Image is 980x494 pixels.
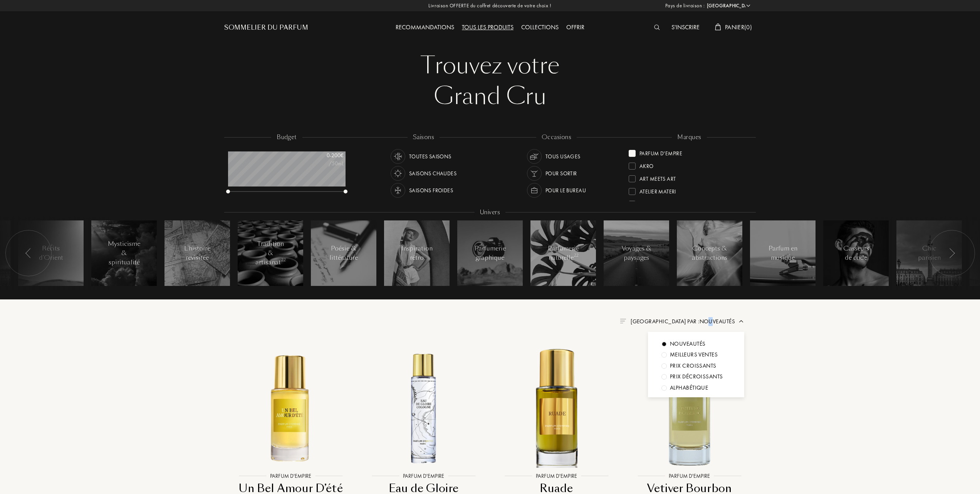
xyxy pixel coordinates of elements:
div: Parfumerie naturelle [547,244,580,262]
img: arrow.png [738,318,744,324]
a: Offrir [562,23,588,31]
div: Toutes saisons [409,149,451,164]
div: Recommandations [392,23,458,33]
div: Pour sortir [545,166,577,181]
a: Tous les produits [458,23,517,31]
div: Prix décroissants [670,372,723,381]
div: Grand Cru [230,81,750,112]
div: Tous les produits [458,23,517,33]
img: filter_by.png [620,319,626,323]
div: Voyages & paysages [620,244,653,262]
div: Saisons froides [409,183,453,198]
div: 0 - 200 € [305,151,344,160]
span: 22 [574,253,579,258]
div: L'histoire revisitée [181,244,214,262]
img: usage_season_hot_white.svg [393,168,403,179]
a: Recommandations [392,23,458,31]
div: Trouvez votre [230,50,750,81]
div: marques [672,133,706,142]
div: Art Meets Art [639,172,676,183]
img: Un Bel Amour D’été Parfum d'Empire [231,348,351,468]
img: Ruade Parfum d'Empire [497,348,616,468]
div: Parfumerie graphique [474,244,507,262]
div: Poésie & littérature [327,244,360,262]
div: Pour le bureau [545,183,586,198]
div: Tradition & artisanat [254,239,287,267]
a: S'inscrire [668,23,703,31]
div: budget [271,133,302,142]
img: arr_left.svg [949,248,955,258]
div: Alphabétique [670,383,708,392]
div: Akro [639,160,654,170]
div: occasions [536,133,577,142]
div: Casseurs de code [840,244,873,262]
div: S'inscrire [668,23,703,33]
div: Atelier Materi [639,185,676,195]
img: usage_season_cold_white.svg [393,185,403,196]
img: Vetiver Bourbon Parfum d'Empire [629,348,749,468]
div: /50mL [305,160,344,168]
img: usage_occasion_party_white.svg [529,168,540,179]
img: usage_occasion_work_white.svg [529,185,540,196]
div: Tous usages [545,149,581,164]
img: usage_season_average_white.svg [393,151,403,162]
div: Concepts & abstractions [692,244,727,262]
img: arr_left.svg [25,248,32,258]
img: cart_white.svg [715,24,721,30]
div: Inspiration rétro [401,244,433,262]
div: Meilleurs ventes [670,350,718,359]
div: saisons [408,133,440,142]
div: Mysticisme & spiritualité [108,239,141,267]
div: Parfum en musique [767,244,799,262]
div: Offrir [562,23,588,33]
img: search_icn_white.svg [654,25,660,30]
img: Eau de Gloire Cologne Parfum d'Empire [364,348,483,468]
span: Pays de livraison : [665,2,705,10]
div: Saisons chaudes [409,166,456,181]
div: Prix croissants [670,361,717,370]
div: Nouveautés [670,339,706,348]
img: arrow_w.png [745,3,751,8]
span: [GEOGRAPHIC_DATA] par : Nouveautés [631,318,735,325]
div: Baruti [639,198,656,208]
span: Panier ( 0 ) [725,23,752,31]
span: 22 [281,257,286,263]
div: Collections [517,23,562,33]
a: Sommelier du Parfum [224,23,308,32]
div: Parfum d'Empire [639,147,682,157]
img: usage_occasion_all_white.svg [529,151,540,162]
a: Collections [517,23,562,31]
div: Univers [475,208,505,217]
